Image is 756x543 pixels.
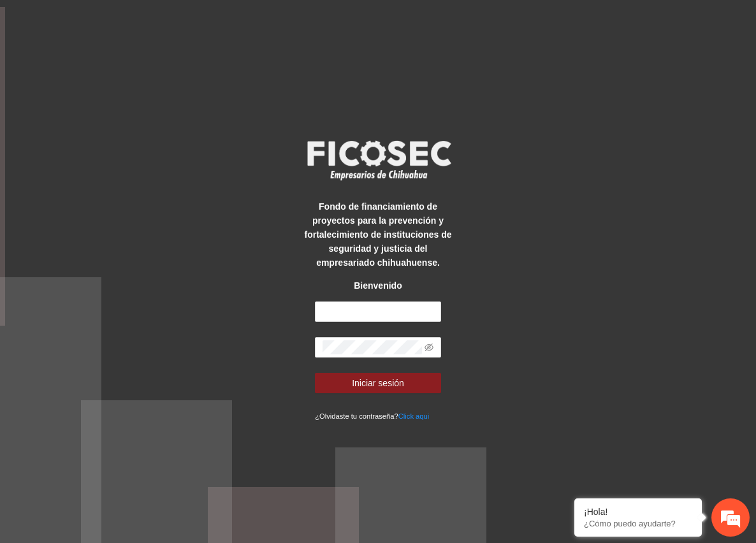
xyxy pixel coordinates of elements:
[354,280,402,291] strong: Bienvenido
[352,376,404,390] span: Iniciar sesión
[315,412,429,420] small: ¿Olvidaste tu contraseña?
[299,136,458,184] img: logo
[315,373,441,393] button: Iniciar sesión
[584,519,692,528] p: ¿Cómo puedo ayudarte?
[398,412,430,420] a: Click aqui
[425,343,433,352] span: eye-invisible
[304,201,451,268] strong: Fondo de financiamiento de proyectos para la prevención y fortalecimiento de instituciones de seg...
[584,507,692,517] div: ¡Hola!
